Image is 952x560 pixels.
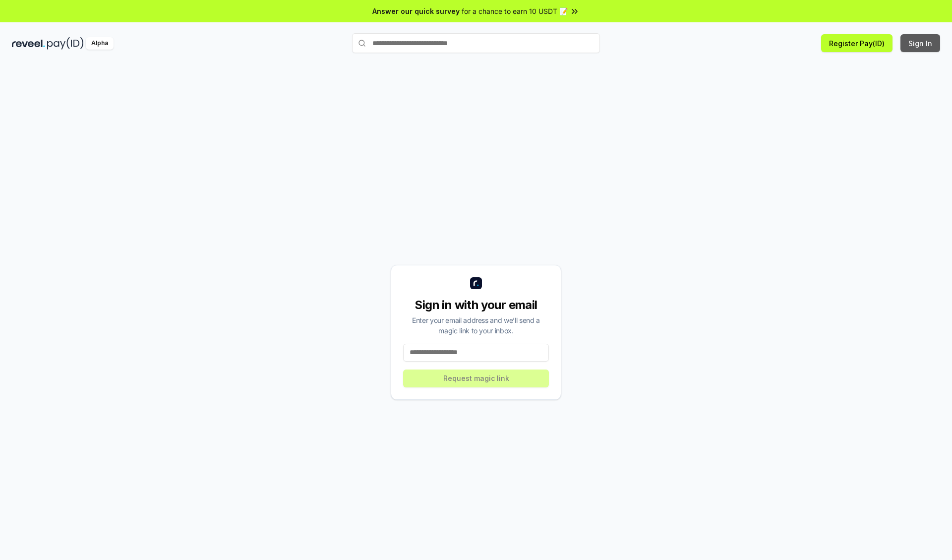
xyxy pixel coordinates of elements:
[821,34,892,52] button: Register Pay(ID)
[900,34,940,52] button: Sign In
[403,315,549,336] div: Enter your email address and we’ll send a magic link to your inbox.
[372,6,460,16] span: Answer our quick survey
[12,37,45,50] img: reveel_dark
[86,37,114,50] div: Alpha
[462,6,568,16] span: for a chance to earn 10 USDT 📝
[403,297,549,313] div: Sign in with your email
[470,277,482,289] img: logo_small
[47,37,84,50] img: pay_id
